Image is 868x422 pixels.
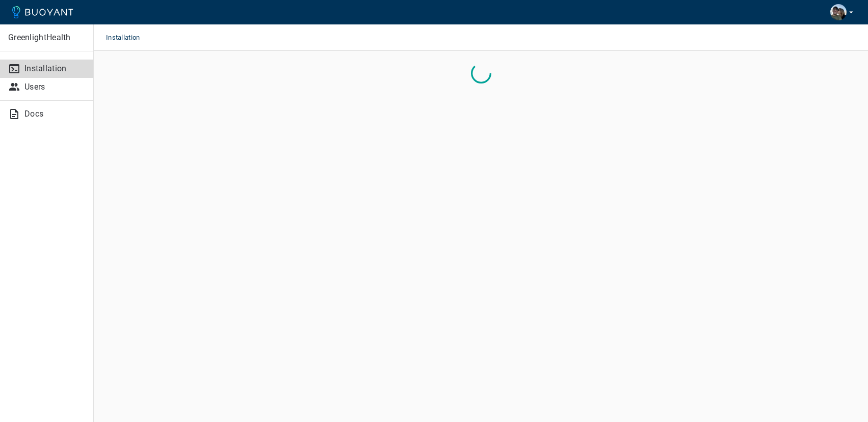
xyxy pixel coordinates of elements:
[106,24,152,51] span: Installation
[24,109,85,119] p: Docs
[24,82,85,92] p: Users
[830,4,847,20] img: Todd Bush
[8,33,85,43] p: GreenlightHealth
[24,64,85,74] p: Installation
